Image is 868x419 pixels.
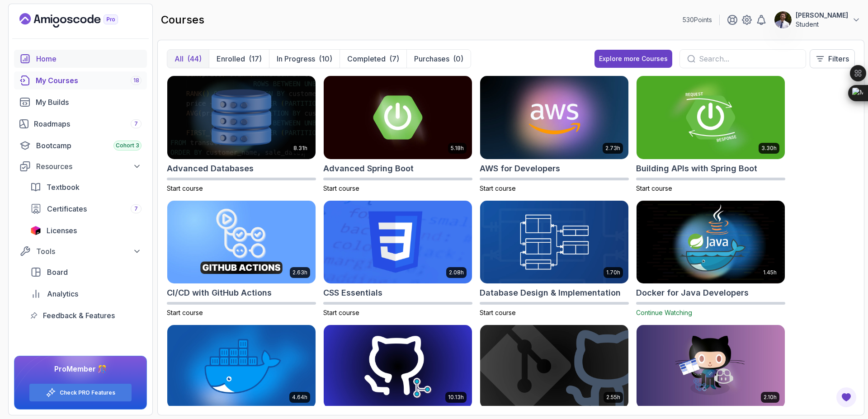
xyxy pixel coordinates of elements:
[167,201,316,284] img: CI/CD with GitHub Actions card
[763,269,777,276] p: 1.45h
[796,11,848,20] p: [PERSON_NAME]
[14,158,147,174] button: Resources
[323,184,359,192] span: Start course
[25,306,147,325] a: feedback
[324,76,472,159] img: Advanced Spring Boot card
[47,182,80,193] span: Textbook
[606,269,620,276] p: 1.70h
[683,15,712,24] p: 530 Points
[25,200,147,218] a: certificates
[14,50,147,68] a: home
[47,288,78,299] span: Analytics
[269,50,340,68] button: In Progress(10)
[47,203,87,214] span: Certificates
[47,225,77,236] span: Licenses
[764,394,777,401] p: 2.10h
[167,325,316,408] img: Docker For Professionals card
[323,309,359,316] span: Start course
[249,53,262,64] div: (17)
[636,309,692,316] span: Continue Watching
[134,120,138,127] span: 7
[29,383,132,402] button: Check PRO Features
[810,49,855,68] button: Filters
[637,76,785,159] img: Building APIs with Spring Boot card
[796,20,848,29] p: Student
[699,53,798,64] input: Search...
[599,54,668,63] div: Explore more Courses
[277,53,315,64] p: In Progress
[414,53,449,64] p: Purchases
[36,75,142,86] div: My Courses
[175,53,184,64] p: All
[25,285,147,303] a: analytics
[480,287,621,299] h2: Database Design & Implementation
[480,201,628,284] img: Database Design & Implementation card
[636,184,672,192] span: Start course
[34,118,142,129] div: Roadmaps
[36,246,142,257] div: Tools
[167,287,272,299] h2: CI/CD with GitHub Actions
[828,53,849,64] p: Filters
[293,145,307,152] p: 8.31h
[14,243,147,259] button: Tools
[636,162,757,175] h2: Building APIs with Spring Boot
[594,50,672,68] button: Explore more Courses
[340,50,406,68] button: Completed(7)
[605,145,620,152] p: 2.73h
[116,142,139,149] span: Cohort 3
[480,162,560,175] h2: AWS for Developers
[637,325,785,408] img: GitHub Toolkit card
[480,184,516,192] span: Start course
[606,394,620,401] p: 2.55h
[30,226,41,235] img: jetbrains icon
[480,76,628,159] img: AWS for Developers card
[36,53,142,64] div: Home
[347,53,386,64] p: Completed
[25,178,147,196] a: textbook
[448,394,464,401] p: 10.13h
[406,50,471,68] button: Purchases(0)
[19,13,139,28] a: Landing page
[636,200,785,318] a: Docker for Java Developers card1.45hDocker for Java DevelopersContinue Watching
[161,13,204,27] h2: courses
[636,287,749,299] h2: Docker for Java Developers
[323,287,382,299] h2: CSS Essentials
[134,205,138,212] span: 7
[835,386,857,408] button: Open Feedback Button
[292,394,307,401] p: 4.64h
[323,162,414,175] h2: Advanced Spring Boot
[133,77,139,84] span: 18
[480,325,628,408] img: Git & GitHub Fundamentals card
[14,93,147,111] a: builds
[167,50,209,68] button: All(44)
[25,221,147,240] a: licenses
[319,53,332,64] div: (10)
[43,310,115,321] span: Feedback & Features
[324,325,472,408] img: Git for Professionals card
[480,309,516,316] span: Start course
[774,11,792,28] img: user profile image
[292,269,307,276] p: 2.63h
[637,201,785,284] img: Docker for Java Developers card
[60,389,115,396] a: Check PRO Features
[36,161,142,172] div: Resources
[14,137,147,155] a: bootcamp
[25,263,147,281] a: board
[36,140,142,151] div: Bootcamp
[14,71,147,89] a: courses
[449,269,464,276] p: 2.08h
[167,184,203,192] span: Start course
[761,145,777,152] p: 3.30h
[389,53,399,64] div: (7)
[209,50,269,68] button: Enrolled(17)
[167,162,254,175] h2: Advanced Databases
[167,309,203,316] span: Start course
[187,53,202,64] div: (44)
[324,201,472,284] img: CSS Essentials card
[774,11,861,29] button: user profile image[PERSON_NAME]Student
[453,53,463,64] div: (0)
[451,145,464,152] p: 5.18h
[167,76,316,159] img: Advanced Databases card
[14,115,147,133] a: roadmaps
